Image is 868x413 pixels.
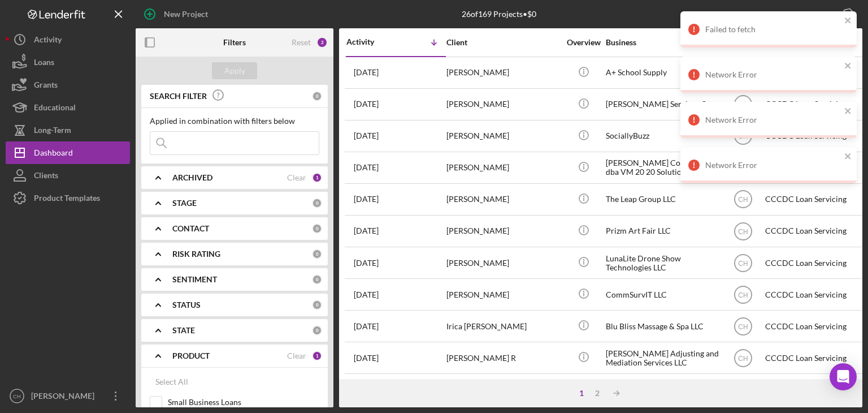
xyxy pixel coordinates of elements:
[172,249,220,259] b: RISK RATING
[13,393,21,399] text: CH
[738,259,748,267] text: CH
[606,343,719,373] div: [PERSON_NAME] Adjusting and Mediation Services LLC
[606,38,719,47] div: Business
[606,58,719,88] div: A+ School Supply
[354,163,379,172] time: 2025-06-30 21:18
[354,131,379,140] time: 2025-07-02 15:09
[574,389,589,398] div: 1
[6,74,130,96] button: Grants
[172,300,201,309] b: STATUS
[606,311,719,341] div: Blu Bliss Massage & Spa LLC
[150,117,319,126] div: Applied in combination with filters below
[34,96,76,122] div: Educational
[446,279,559,309] div: [PERSON_NAME]
[606,375,719,405] div: Arepa Bar Wynwood LLC
[172,275,217,284] b: SENTIMENT
[705,25,841,34] div: Failed to fetch
[287,173,306,182] div: Clear
[312,198,322,208] div: 0
[446,216,559,246] div: [PERSON_NAME]
[6,119,130,141] button: Long-Term
[287,351,306,360] div: Clear
[28,385,102,410] div: [PERSON_NAME]
[354,322,379,331] time: 2025-06-26 16:01
[446,343,559,373] div: [PERSON_NAME] R
[562,38,605,47] div: Overview
[810,3,834,25] div: Export
[606,89,719,119] div: [PERSON_NAME] Services Corp
[446,311,559,341] div: Irica [PERSON_NAME]
[223,38,246,47] b: Filters
[738,291,748,299] text: CH
[6,141,130,164] button: Dashboard
[462,10,536,19] div: 26 of 169 Projects • $0
[6,96,130,119] button: Educational
[6,28,130,51] button: Activity
[354,68,379,77] time: 2025-07-04 15:12
[446,89,559,119] div: [PERSON_NAME]
[798,3,862,25] button: Export
[738,196,748,204] text: CH
[606,121,719,151] div: SociallyBuzz
[34,119,71,144] div: Long-Term
[844,106,852,117] button: close
[606,248,719,278] div: LunaLite Drone Show Technologies LLC
[172,199,197,208] b: STAGE
[606,279,719,309] div: CommSurvIT LLC
[312,351,322,361] div: 1
[164,3,208,25] div: New Project
[354,259,379,268] time: 2025-06-26 16:21
[168,397,319,408] label: Small Business Loans
[212,62,257,79] button: Apply
[172,173,212,182] b: ARCHIVED
[446,248,559,278] div: [PERSON_NAME]
[312,274,322,285] div: 0
[446,153,559,183] div: [PERSON_NAME]
[312,325,322,335] div: 0
[34,51,54,76] div: Loans
[354,195,379,204] time: 2025-06-26 17:09
[292,38,311,47] div: Reset
[6,51,130,74] button: Loans
[312,173,322,183] div: 1
[346,37,396,46] div: Activity
[6,187,130,209] button: Product Templates
[446,58,559,88] div: [PERSON_NAME]
[34,187,100,212] div: Product Templates
[34,141,73,167] div: Dashboard
[446,184,559,214] div: [PERSON_NAME]
[312,91,322,101] div: 0
[830,363,857,390] div: Open Intercom Messenger
[589,389,605,398] div: 2
[446,121,559,151] div: [PERSON_NAME]
[705,70,841,79] div: Network Error
[354,100,379,109] time: 2025-07-02 17:03
[738,227,748,235] text: CH
[705,115,841,124] div: Network Error
[354,354,379,363] time: 2025-06-26 15:58
[150,92,207,101] b: SEARCH FILTER
[705,161,841,170] div: Network Error
[224,62,245,79] div: Apply
[150,371,194,393] button: Select All
[606,153,719,183] div: [PERSON_NAME] Corporation dba VM 20 20 Solutions
[172,351,210,360] b: PRODUCT
[844,16,852,27] button: close
[155,371,188,393] div: Select All
[34,164,58,190] div: Clients
[172,224,209,233] b: CONTACT
[354,226,379,235] time: 2025-06-26 17:05
[844,61,852,72] button: close
[312,249,322,259] div: 0
[6,164,130,187] button: Clients
[312,223,322,234] div: 0
[312,300,322,310] div: 0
